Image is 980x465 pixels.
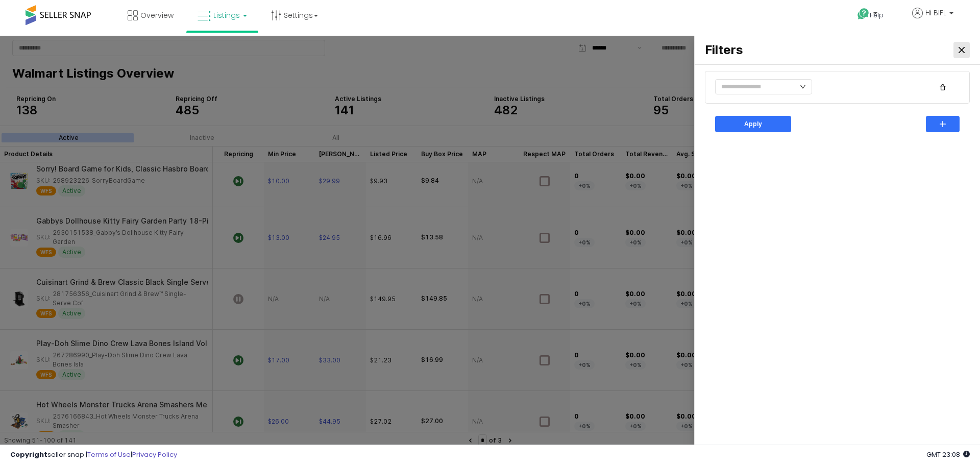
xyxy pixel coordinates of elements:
[857,8,870,20] i: Get Help
[87,450,131,459] a: Terms of Use
[140,10,174,20] span: Overview
[715,80,791,96] button: Apply
[213,10,240,20] span: Listings
[926,450,970,459] span: 2025-08-14 23:08 GMT
[953,6,970,22] button: Close
[10,450,47,459] strong: Copyright
[925,8,946,18] span: Hi BIFL
[800,48,806,54] i: icon: down
[870,11,884,19] span: Help
[132,450,177,459] a: Privacy Policy
[705,7,765,21] h3: Filters
[912,8,953,31] a: Hi BIFL
[744,84,762,92] p: Apply
[10,450,177,460] div: seller snap | |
